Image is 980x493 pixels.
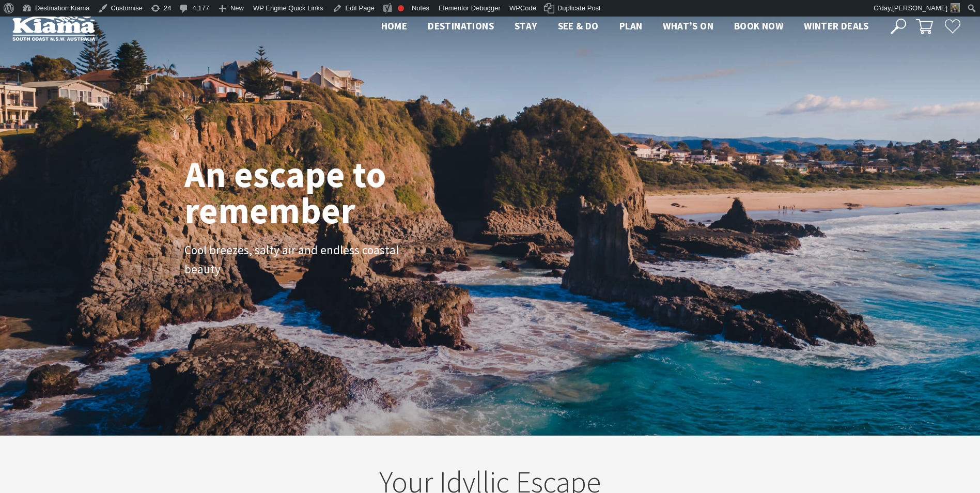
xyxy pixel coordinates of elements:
[184,157,469,229] h1: An escape to remember
[892,4,947,12] span: [PERSON_NAME]
[12,12,95,41] img: Kiama Logo
[371,18,879,35] nav: Main Menu
[951,3,960,12] img: Theresa-Mullan-1-30x30.png
[428,20,494,32] span: Destinations
[804,20,868,32] span: Winter Deals
[515,20,537,32] span: Stay
[558,20,599,32] span: See & Do
[734,20,783,32] span: Book now
[381,20,408,32] span: Home
[184,241,417,280] p: Cool breezes, salty air and endless coastal beauty
[619,20,643,32] span: Plan
[663,20,713,32] span: What’s On
[398,5,404,11] div: Focus keyphrase not set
